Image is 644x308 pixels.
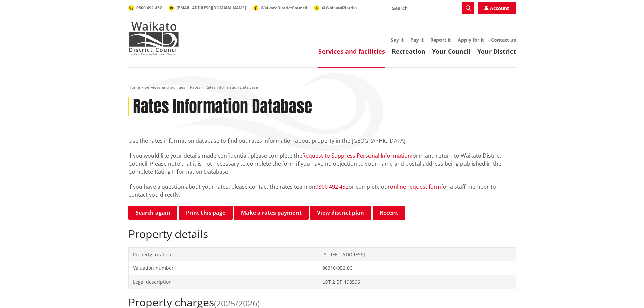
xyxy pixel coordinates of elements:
[145,84,185,90] a: Services and facilities
[128,151,516,176] p: If you would like your details made confidential, please complete the form and return to Waikato ...
[136,5,162,11] span: 0800 492 452
[302,152,411,159] a: Request to Suppress Personal Information
[318,275,516,289] td: LOT 2 DP 498596
[128,261,318,275] td: Valuation number
[128,183,516,199] p: If you have a question about your rates, please contact the rates team on or complete our for a s...
[430,37,451,43] a: Report it
[169,5,246,11] a: [EMAIL_ADDRESS][DOMAIN_NAME]
[390,183,441,190] a: online request form
[128,84,140,90] a: Home
[322,5,357,10] span: @WaikatoDistrict
[128,85,516,90] nav: breadcrumb
[128,275,318,289] td: Legal description
[261,5,307,11] span: WaikatoDistrictCouncil
[314,5,357,10] a: @WaikatoDistrict
[458,37,484,43] a: Apply for it
[392,47,425,55] a: Recreation
[478,2,516,14] a: Account
[318,47,385,55] a: Services and facilities
[491,37,516,43] a: Contact us
[388,2,474,14] input: Search input
[310,206,371,220] a: View district plan
[179,206,233,220] button: Print this page
[128,247,318,261] td: Property location
[315,183,349,190] a: 0800 492 452
[128,137,516,145] p: Use the rates information database to find out rates information about property in the [GEOGRAPHI...
[477,47,516,55] a: Your District
[128,206,177,220] a: Search again
[373,206,405,220] button: Recent
[133,97,312,117] h1: Rates Information Database
[432,47,471,55] a: Your Council
[253,5,307,11] a: WaikatoDistrictCouncil
[205,84,258,90] span: Rates Information Database
[318,261,516,275] td: 06310/052.06
[318,247,516,261] td: [STREET_ADDRESS]
[128,22,179,55] img: Waikato District Council - Te Kaunihera aa Takiwaa o Waikato
[176,5,246,11] span: [EMAIL_ADDRESS][DOMAIN_NAME]
[128,5,162,11] a: 0800 492 452
[234,206,309,220] a: Make a rates payment
[190,84,200,90] a: Rates
[391,37,404,43] a: Say it
[410,37,424,43] a: Pay it
[128,228,516,240] h2: Property details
